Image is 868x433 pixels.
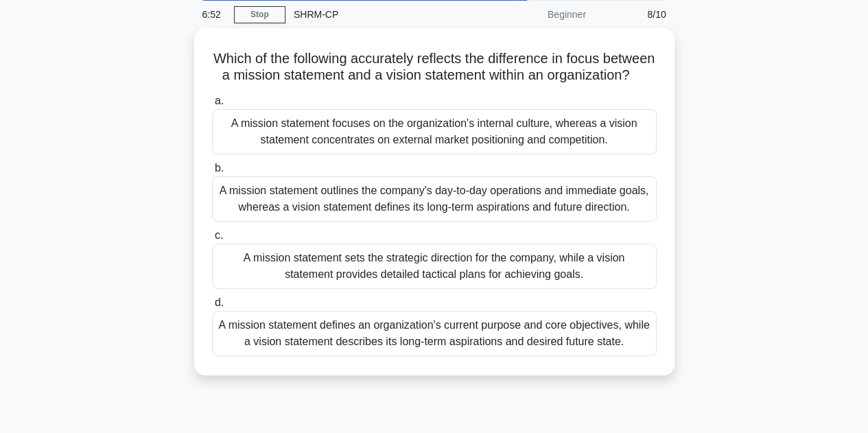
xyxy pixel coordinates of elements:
[215,162,224,174] span: b.
[215,229,223,241] span: c.
[194,1,234,28] div: 6:52
[594,1,675,28] div: 8/10
[215,95,224,106] span: a.
[212,311,657,356] div: A mission statement defines an organization's current purpose and core objectives, while a vision...
[285,1,474,28] div: SHRM-CP
[234,6,285,23] a: Stop
[474,1,594,28] div: Beginner
[215,296,224,308] span: d.
[212,176,657,222] div: A mission statement outlines the company's day-to-day operations and immediate goals, whereas a v...
[212,109,657,154] div: A mission statement focuses on the organization's internal culture, whereas a vision statement co...
[212,244,657,289] div: A mission statement sets the strategic direction for the company, while a vision statement provid...
[211,50,658,84] h5: Which of the following accurately reflects the difference in focus between a mission statement an...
